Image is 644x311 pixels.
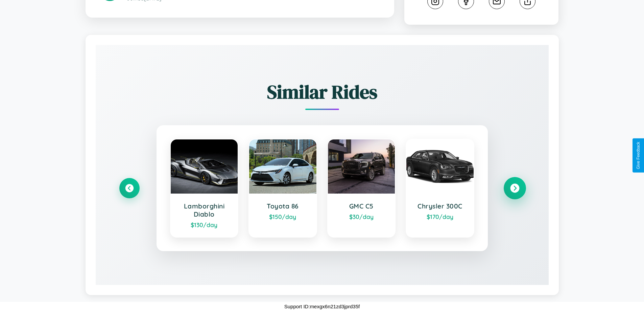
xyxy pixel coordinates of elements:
div: $ 30 /day [335,213,388,220]
a: Toyota 86$150/day [248,139,317,238]
h3: Chrysler 300C [413,202,467,210]
div: $ 170 /day [413,213,467,220]
div: Give Feedback [636,142,641,169]
div: $ 150 /day [256,213,310,220]
a: GMC C5$30/day [327,139,396,238]
h3: Toyota 86 [256,202,310,210]
h3: GMC C5 [335,202,388,210]
a: Chrysler 300C$170/day [406,139,474,238]
div: $ 130 /day [177,221,231,228]
a: Lamborghini Diablo$130/day [170,139,239,238]
h3: Lamborghini Diablo [177,202,231,218]
h2: Similar Rides [119,79,525,105]
p: Support ID: mexgx6n21zd3jprd35f [284,302,360,311]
